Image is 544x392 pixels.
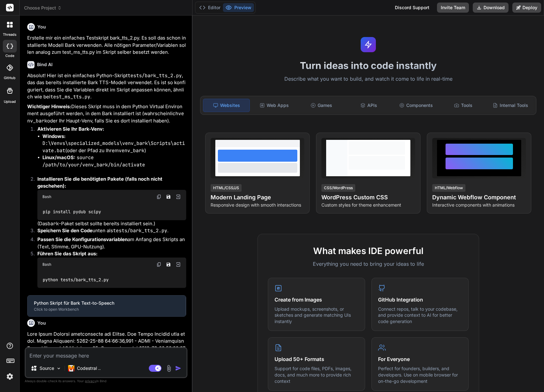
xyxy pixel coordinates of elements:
[42,208,102,215] code: pip install pydub scipy
[268,260,469,268] p: Everything you need to bring your ideas to life
[275,365,358,384] p: Support for code files, PDFs, images, docs, and much more to provide rich context
[440,99,486,112] div: Tools
[42,194,51,199] span: Bash
[4,99,16,104] label: Upload
[42,154,145,168] code: source /path/to/your/venv_bark/bin/activate
[4,75,16,81] label: GitHub
[175,262,181,267] img: Open in Browser
[42,133,186,154] li: (oder der Pfad zu Ihrem )
[164,192,173,201] button: Save file
[37,320,46,326] h6: You
[275,355,358,363] h4: Upload 50+ Formats
[32,176,186,227] li: (Das -Paket selbst sollte bereits installiert sein.)
[42,154,75,160] strong: Linux/macOS:
[4,371,15,382] img: settings
[378,306,462,325] p: Connect repos, talk to your codebase, and provide context to AI for better code generation
[50,94,90,100] code: test_ms_tts.py
[113,227,167,234] code: tests/bark_tts_2.py
[165,365,173,372] img: attachment
[164,260,173,269] button: Save file
[119,147,144,154] code: venv_bark
[85,379,96,383] span: privacy
[37,126,104,132] strong: Aktivieren Sie Ihr Bark-Venv:
[196,75,540,83] p: Describe what you want to build, and watch it come to life in real-time
[37,236,128,242] strong: Passen Sie die Konfigurationsvariablen
[321,202,415,208] p: Custom styles for theme enhancement
[128,72,182,79] code: tests/bark_tts_2.py
[175,365,181,371] img: icon
[346,99,392,112] div: APIs
[25,378,187,384] p: Always double-check its answers. Your in Bind
[275,296,358,303] h4: Create from Images
[37,176,164,189] strong: Installieren Sie die benötigten Pakete (falls noch nicht geschehen):
[211,193,304,202] h4: Modern Landing Page
[34,307,179,312] div: Click to open Workbench
[156,194,161,199] img: copy
[42,140,185,154] code: D:\Venvs\specialized_models\venv_bark\Scripts\activate.bat
[34,300,179,306] div: Python Skript für Bark Text-to-Speech
[432,202,526,208] p: Interactive components with animations
[223,3,254,12] button: Preview
[28,296,186,316] button: Python Skript für Bark Text-to-SpeechClick to open Workbench
[5,53,14,59] label: code
[321,184,355,192] div: CSS/WordPress
[47,221,59,227] code: bark
[432,184,465,192] div: HTML/Webflow
[391,3,433,13] div: Discord Support
[196,60,540,71] h1: Turn ideas into code instantly
[378,355,462,363] h4: For Everyone
[56,366,61,371] img: Pick Models
[32,227,186,236] li: unten als .
[203,99,250,112] div: Websites
[512,3,541,13] button: Deploy
[437,3,469,13] button: Invite Team
[27,110,184,124] code: venv_bark
[378,296,462,303] h4: GitHub Integration
[37,24,46,30] h6: You
[24,5,62,11] span: Choose Project
[156,262,161,267] img: copy
[32,236,186,250] li: am Anfang des Skripts an (Text, Stimme, GPU-Nutzung).
[42,133,66,139] strong: Windows:
[27,103,71,109] strong: Wichtiger Hinweis:
[175,194,181,200] img: Open in Browser
[275,306,358,325] p: Upload mockups, screenshots, or sketches and generate matching UIs instantly
[393,99,439,112] div: Components
[298,99,344,112] div: Games
[197,3,223,12] button: Editor
[268,244,469,258] h2: What makes IDE powerful
[27,34,186,56] p: Erstelle mir ein einfaches Testskript bark_tts_2.py. Es soll das schon installierte Modell Bark v...
[42,277,109,283] code: python tests/bark_tts_2.py
[3,32,16,37] label: threads
[321,193,415,202] h4: WordPress Custom CSS
[378,365,462,384] p: Perfect for founders, builders, and developers. Use on mobile browser for on-the-go development
[211,184,242,192] div: HTML/CSS/JS
[37,61,53,68] h6: Bind AI
[27,103,186,125] p: Dieses Skript muss in dem Python Virtual Environment ausgeführt werden, in dem Bark installiert i...
[42,262,51,267] span: Bash
[473,3,509,13] button: Download
[40,365,54,371] p: Source
[68,365,74,371] img: Codestral 25.01
[251,99,297,112] div: Web Apps
[77,365,101,371] p: Codestral ..
[211,202,304,208] p: Responsive design with smooth interactions
[27,72,186,101] p: Absolut! Hier ist ein einfaches Python-Skript , das das bereits installierte Bark TTS-Modell verw...
[37,227,92,233] strong: Speichern Sie den Code
[488,99,534,112] div: Internal Tools
[432,193,526,202] h4: Dynamic Webflow Component
[37,251,98,257] strong: Führen Sie das Skript aus:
